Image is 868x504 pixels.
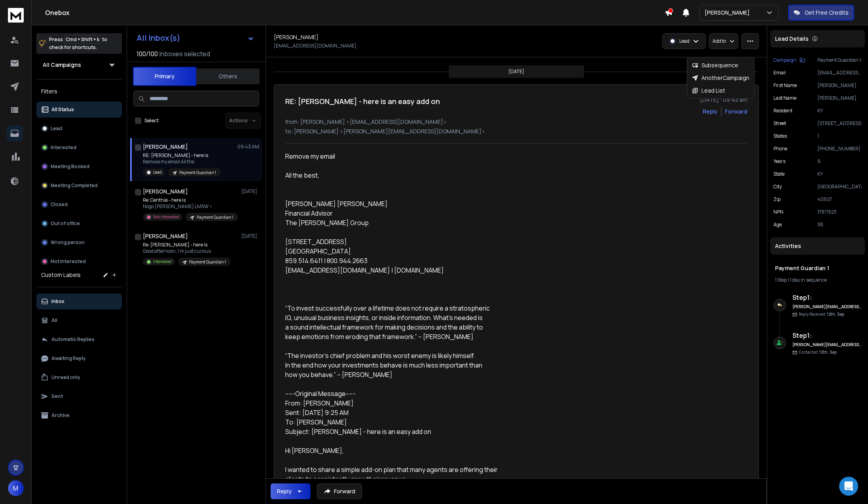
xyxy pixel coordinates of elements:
p: Archive [51,412,70,419]
img: logo [8,8,24,23]
span: 12th, Sep [819,349,837,355]
div: Reply [277,487,292,495]
span: 100 / 100 [136,49,158,59]
p: Awaiting Reply [51,355,86,362]
p: City [773,184,782,190]
p: Age [773,222,782,228]
p: Not Interested [51,258,86,265]
p: 9 [817,158,862,165]
p: Lead [679,38,690,44]
p: Wrong person [51,239,85,246]
button: Forward [317,483,362,499]
p: 09:43 AM [237,144,259,150]
p: [EMAIL_ADDRESS][DOMAIN_NAME] [274,43,356,49]
p: Not Interested [153,214,179,220]
label: Select [144,117,159,124]
p: 38 [817,222,862,228]
p: Lead Details [775,35,809,43]
h1: Onebox [45,8,665,17]
p: KY [817,171,862,177]
p: NPN [773,209,783,215]
p: [EMAIL_ADDRESS][DOMAIN_NAME] [817,70,862,76]
p: Phone [773,146,787,152]
h3: Inboxes selected [159,49,210,59]
p: Campaign [773,57,796,63]
p: Email [773,70,786,76]
p: Payment Guardian 1 [817,57,862,63]
p: Remove my email All the [143,159,221,165]
p: Press to check for shortcuts. [49,36,107,51]
p: Get Free Credits [805,9,849,17]
div: Forward [725,108,747,116]
h6: Step 1 : [792,293,862,302]
p: [STREET_ADDRESS] [817,120,862,127]
p: [GEOGRAPHIC_DATA] [817,184,862,190]
p: Years [773,158,785,165]
span: 1 day in sequence [790,277,827,283]
p: [PHONE_NUMBER] [817,146,862,152]
h6: [PERSON_NAME][EMAIL_ADDRESS][DOMAIN_NAME] [792,304,862,310]
p: KY [817,108,862,114]
p: Meeting Completed [51,182,98,189]
h3: Filters [36,86,122,97]
p: State [773,171,785,177]
p: Unread only [51,374,80,381]
p: RE: [PERSON_NAME] - here is [143,152,221,159]
p: [PERSON_NAME] [705,9,753,17]
h1: Payment Guardian 1 [775,264,860,272]
p: Add to [713,38,726,44]
p: Payment Guardian 1 [179,170,216,176]
p: [DATE] [508,68,524,75]
p: Inbox [51,298,64,305]
p: [DATE] [241,188,259,195]
p: [DATE] : 09:43 am [700,96,747,104]
p: Good afternoon, I’m just curious [143,248,231,254]
h6: Step 1 : [792,331,862,340]
h1: [PERSON_NAME] [274,33,318,41]
p: Reply Received [799,311,844,317]
span: M [8,480,24,496]
p: [DATE] [241,233,259,239]
div: Open Intercom Messenger [839,477,858,496]
p: Contacted [799,349,837,355]
p: Interested [51,144,76,151]
h3: Custom Labels [41,271,81,279]
p: Payment Guardian 1 [189,259,226,265]
p: Payment Guardian 1 [197,214,233,220]
p: from: [PERSON_NAME] <[EMAIL_ADDRESS][DOMAIN_NAME]> [285,118,747,126]
p: First Name [773,82,797,89]
div: Subsequence [692,61,738,69]
p: States [773,133,787,139]
span: 1 Step [775,277,787,283]
p: Resident [773,108,792,114]
p: Nogo [PERSON_NAME] LMSW > [143,203,238,210]
span: 12th, Sep [827,311,844,317]
p: 40507 [817,196,862,203]
p: Lead [51,125,62,132]
h1: [PERSON_NAME] [143,232,188,240]
h1: RE: [PERSON_NAME] - here is an easy add on [285,96,440,107]
h1: All Inbox(s) [136,34,180,42]
p: Re: Centhia - here is [143,197,238,203]
p: Zip [773,196,781,203]
p: [PERSON_NAME] [817,95,862,101]
p: Lead [153,169,162,175]
div: Lead List [692,87,725,95]
button: Reply [703,108,718,116]
div: Another Campaign [692,74,749,82]
p: to: [PERSON_NAME] <[PERSON_NAME][EMAIL_ADDRESS][DOMAIN_NAME]> [285,127,747,135]
p: All [51,317,57,324]
p: 1 [817,133,862,139]
p: Interested [153,259,172,265]
p: Meeting Booked [51,163,89,170]
div: | [775,277,860,283]
p: Automatic Replies [51,336,95,343]
h1: [PERSON_NAME] [143,143,188,151]
button: Others [196,68,260,85]
p: Street [773,120,786,127]
button: Primary [133,67,196,86]
h6: [PERSON_NAME][EMAIL_ADDRESS][DOMAIN_NAME] [792,342,862,348]
p: Re: [PERSON_NAME] - here is [143,242,231,248]
p: Sent [51,393,63,400]
h1: [PERSON_NAME] [143,188,188,195]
